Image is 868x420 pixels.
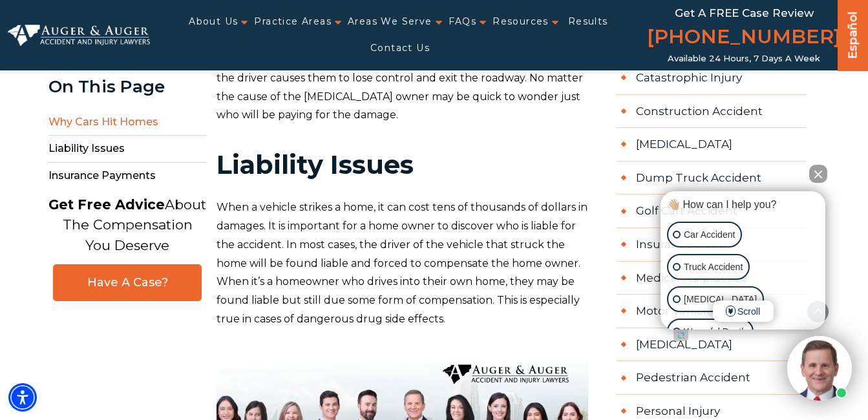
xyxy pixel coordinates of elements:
p: Car Accident [684,227,735,243]
div: On This Page [48,78,207,96]
a: Pedestrian Accident [617,361,807,395]
a: [PHONE_NUMBER] [647,23,841,54]
strong: Get Free Advice [48,196,165,213]
p: [MEDICAL_DATA] [684,291,757,308]
a: Open intaker chat [673,330,688,341]
a: Medical Malpractice [617,262,807,295]
img: Intaker widget Avatar [787,336,852,401]
strong: Liability Issues [217,149,414,180]
p: In some cases, a vehicle is being pursued by the police and the speed of the driver causes them t... [217,50,589,125]
p: Truck Accident [684,259,743,275]
a: Have A Case? [53,264,202,301]
a: Motor Vehicle Accident [617,295,807,328]
span: Available 24 Hours, 7 Days a Week [668,54,820,64]
a: [MEDICAL_DATA] [617,128,807,162]
a: Dump Truck Accident [617,162,807,195]
span: Insurance Payments [48,163,207,189]
a: Areas We Serve [348,8,432,35]
a: FAQs [449,8,477,35]
div: Accessibility Menu [8,383,37,412]
a: Construction Accident [617,95,807,129]
span: Scroll [713,300,774,322]
a: Golf Cart Accident [617,194,807,228]
div: 👋🏼 How can I help you? [664,198,822,212]
a: [MEDICAL_DATA] [617,328,807,362]
p: Wrongful Death [684,324,746,340]
a: About Us [189,8,238,35]
button: Close Intaker Chat Widget [809,165,827,183]
a: Practice Areas [254,8,332,35]
span: Get a FREE Case Review [675,6,814,19]
a: Contact Us [370,35,430,61]
a: Catastrophic Injury [617,61,807,95]
a: Results [568,8,608,35]
span: Why Cars Hit Homes [48,109,207,136]
p: When a vehicle strikes a home, it can cost tens of thousands of dollars in damages. It is importa... [217,198,589,329]
span: Have A Case? [67,275,188,290]
a: Resources [492,8,549,35]
span: Liability Issues [48,136,207,163]
a: Insurance Claim [617,228,807,262]
p: About The Compensation You Deserve [48,194,206,256]
img: Auger & Auger Accident and Injury Lawyers Logo [8,25,150,47]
